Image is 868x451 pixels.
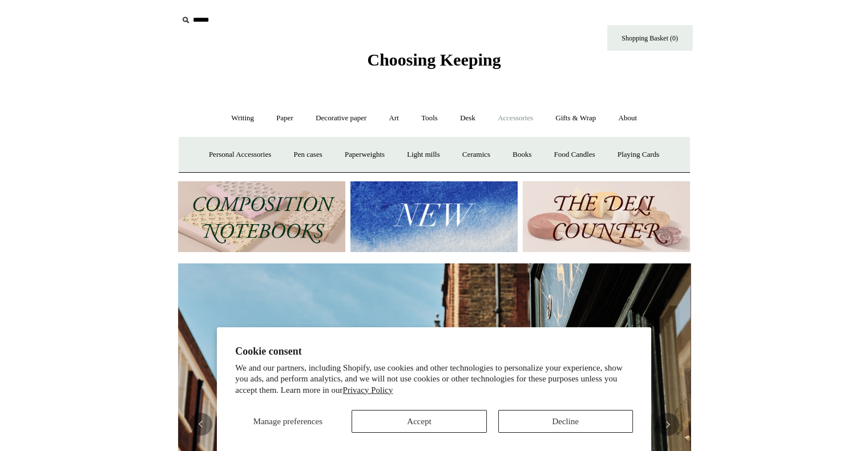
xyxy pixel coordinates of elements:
[367,50,500,69] span: Choosing Keeping
[352,410,486,433] button: Accept
[221,103,264,133] a: Writing
[379,103,409,133] a: Art
[498,410,633,433] button: Decline
[544,140,605,170] a: Food Candles
[411,103,448,133] a: Tools
[523,181,690,253] img: The Deli Counter
[266,103,304,133] a: Paper
[608,103,647,133] a: About
[283,140,332,170] a: Pen cases
[502,140,542,170] a: Books
[656,413,679,436] button: Next
[450,103,486,133] a: Desk
[235,346,633,357] h2: Cookie consent
[545,103,606,133] a: Gifts & Wrap
[178,181,345,253] img: 202302 Composition ledgers.jpg__PID:69722ee6-fa44-49dd-a067-31375e5d54ec
[367,59,500,67] a: Choosing Keeping
[487,103,543,133] a: Accessories
[305,103,377,133] a: Decorative paper
[189,413,212,436] button: Previous
[452,140,500,170] a: Ceramics
[350,181,518,253] img: New.jpg__PID:f73bdf93-380a-4a35-bcfe-7823039498e1
[607,25,693,51] a: Shopping Basket (0)
[253,417,322,426] span: Manage preferences
[397,140,450,170] a: Light mills
[343,385,393,395] a: Privacy Policy
[607,140,669,170] a: Playing Cards
[235,410,340,433] button: Manage preferences
[235,363,633,396] p: We and our partners, including Shopify, use cookies and other technologies to personalize your ex...
[199,140,281,170] a: Personal Accessories
[334,140,395,170] a: Paperweights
